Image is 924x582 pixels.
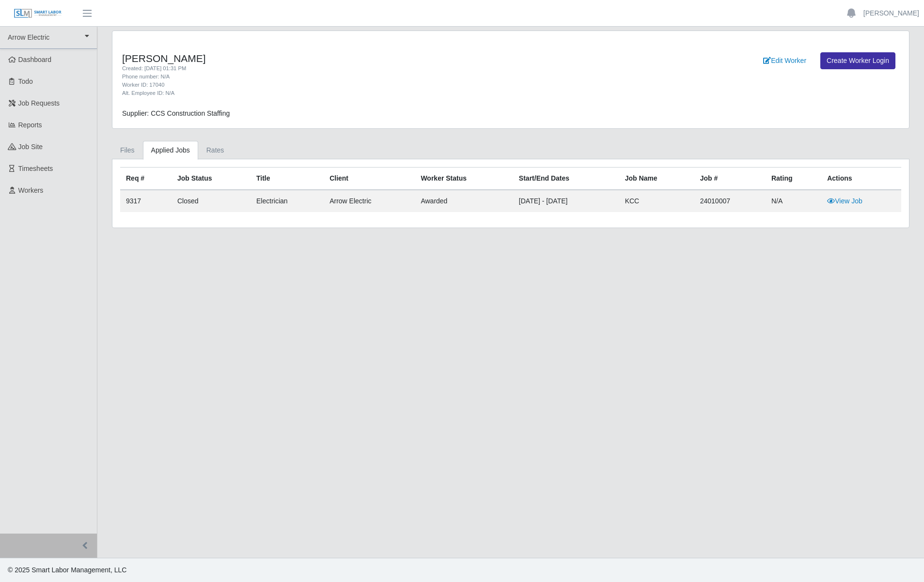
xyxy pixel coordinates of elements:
[18,77,33,85] span: Todo
[172,190,251,212] td: Closed
[198,141,233,160] a: Rates
[122,81,569,89] div: Worker ID: 17040
[251,168,324,190] th: Title
[513,190,619,212] td: [DATE] - [DATE]
[18,186,44,194] span: Workers
[18,121,42,129] span: Reports
[120,190,172,212] td: 9317
[863,8,919,18] a: [PERSON_NAME]
[172,168,251,190] th: Job Status
[143,141,198,160] a: Applied Jobs
[18,143,43,151] span: job site
[122,109,230,117] span: Supplier: CCS Construction Staffing
[619,190,694,212] td: KCC
[122,89,569,97] div: Alt. Employee ID: N/A
[112,141,143,160] a: Files
[766,190,821,212] td: N/A
[324,168,415,190] th: Client
[415,190,513,212] td: awarded
[120,168,172,190] th: Req #
[415,168,513,190] th: Worker Status
[8,566,126,574] span: © 2025 Smart Labor Management, LLC
[619,168,694,190] th: Job Name
[757,52,813,69] a: Edit Worker
[18,56,52,63] span: Dashboard
[694,168,766,190] th: Job #
[14,8,62,19] img: SLM Logo
[122,64,569,73] div: Created: [DATE] 01:31 PM
[821,168,901,190] th: Actions
[18,99,60,107] span: Job Requests
[251,190,324,212] td: Electrician
[694,190,766,212] td: 24010007
[766,168,821,190] th: Rating
[122,52,569,64] h4: [PERSON_NAME]
[513,168,619,190] th: Start/End Dates
[122,73,569,81] div: Phone number: N/A
[18,165,53,172] span: Timesheets
[827,197,862,205] a: View Job
[820,52,895,69] a: Create Worker Login
[324,190,415,212] td: Arrow Electric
